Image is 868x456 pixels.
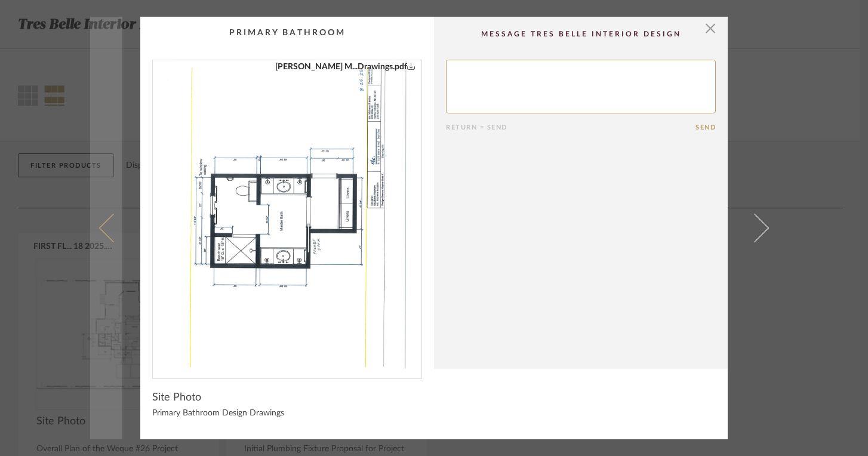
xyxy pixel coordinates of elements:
[153,60,421,369] div: 0
[698,17,722,41] button: Close
[695,124,716,131] button: Send
[446,124,695,131] div: Return = Send
[152,391,201,404] span: Site Photo
[168,60,407,369] img: 220f762c-de79-4dd2-90e2-9a958acd0991_1000x1000.jpg
[275,60,415,73] a: [PERSON_NAME] M...Drawings.pdf
[152,409,422,418] div: Primary Bathroom Design Drawings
